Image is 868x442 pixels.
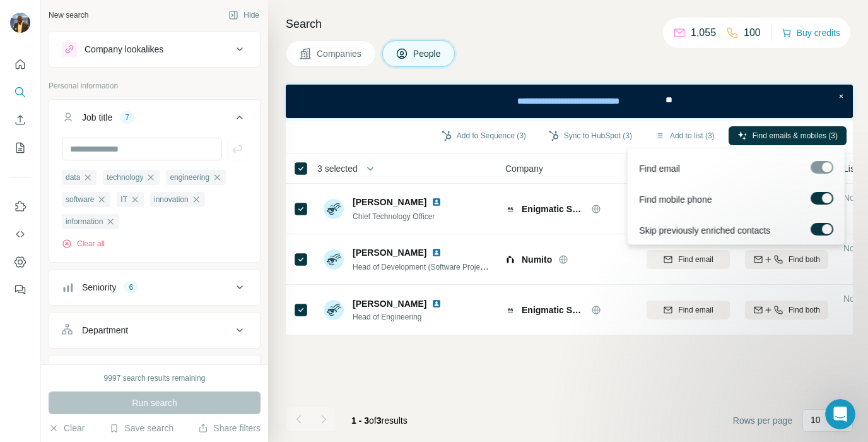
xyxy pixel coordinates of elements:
button: Job title7 [49,102,260,138]
span: People [413,47,442,60]
div: 9997 search results remaining [104,373,206,384]
span: 3 selected [317,162,358,175]
span: innovation [154,194,189,205]
img: Logo of Enigmatic Smile [505,305,515,315]
button: Add to Sequence (3) [433,126,535,145]
span: technology [107,172,143,183]
iframe: Intercom live chat [825,399,855,429]
img: Avatar [10,13,30,33]
div: Company lookalikes [85,43,163,56]
button: Quick start [10,53,30,76]
button: Find both [745,250,828,269]
div: Job title [82,111,112,124]
span: Company [505,162,543,175]
span: Head of Development (Software Projects) [353,261,492,272]
h4: Search [286,15,853,33]
button: Hide [220,6,268,25]
span: 3 [377,415,382,426]
button: Enrich CSV [10,109,30,131]
span: Find email [678,254,713,265]
img: LinkedIn logo [431,299,442,309]
button: Clear [49,422,85,434]
button: Find emails & mobiles (3) [729,126,847,145]
span: data [66,172,80,183]
span: of [369,415,377,426]
span: Find email [639,162,680,175]
span: Find both [789,254,820,265]
span: [PERSON_NAME] [353,297,426,310]
button: Find email [647,301,730,320]
img: Avatar [324,249,344,270]
div: 7 [120,112,134,123]
button: Save search [109,422,173,434]
button: Use Surfe API [10,223,30,246]
span: Find both [789,304,820,316]
span: Enigmatic Smile [522,203,585,215]
span: Skip previously enriched contacts [639,224,770,237]
img: Logo of Numito [505,254,515,265]
button: My lists [10,136,30,159]
div: 6 [124,282,138,293]
span: Numito [522,253,552,266]
button: Search [10,81,30,104]
span: [PERSON_NAME] [353,196,426,208]
button: Find both [745,301,828,320]
p: 10 [811,414,821,426]
button: Company lookalikes [49,34,260,64]
span: Chief Technology Officer [353,212,435,221]
img: Logo of Enigmatic Smile [505,204,515,214]
img: LinkedIn logo [431,248,442,258]
span: Rows per page [733,414,792,427]
button: Feedback [10,278,30,301]
iframe: Banner [286,85,853,118]
button: Personal location2 [49,358,260,388]
div: Seniority [82,281,116,294]
p: Personal information [49,80,261,92]
button: Dashboard [10,251,30,273]
span: Companies [317,47,363,60]
button: Sync to HubSpot (3) [540,126,641,145]
span: software [66,194,94,205]
span: Find mobile phone [639,193,712,206]
span: results [351,415,408,426]
span: 1 - 3 [351,415,369,426]
img: Avatar [324,300,344,320]
div: New search [49,9,88,21]
div: Department [82,324,128,337]
span: Find email [678,304,713,316]
p: 1,055 [691,25,716,40]
button: Seniority6 [49,272,260,302]
img: Avatar [324,199,344,219]
span: Lists [843,162,862,175]
button: Use Surfe on LinkedIn [10,195,30,218]
button: Share filters [198,422,261,434]
button: Add to list (3) [646,126,724,145]
button: Clear all [62,238,105,249]
span: Enigmatic Smile [522,304,585,316]
p: 100 [744,25,761,40]
span: Find emails & mobiles (3) [753,130,838,141]
span: information [66,216,103,227]
button: Find email [647,250,730,269]
span: IT [120,194,127,205]
button: Buy credits [782,24,840,42]
span: Head of Engineering [353,311,447,323]
span: [PERSON_NAME] [353,246,426,259]
span: engineering [170,172,209,183]
button: Department [49,315,260,345]
img: LinkedIn logo [431,197,442,207]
